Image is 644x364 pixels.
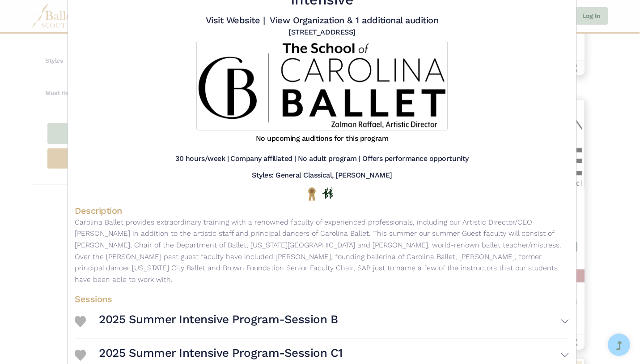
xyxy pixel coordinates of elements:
[99,346,343,361] h3: 2025 Summer Intensive Program-Session C1
[99,312,338,327] h3: 2025 Summer Intensive Program-Session B
[362,154,469,164] h5: Offers performance opportunity
[206,15,265,26] a: Visit Website |
[288,28,355,37] h5: [STREET_ADDRESS]
[298,154,360,164] h5: No adult program |
[270,15,438,26] a: View Organization & 1 additional audition
[75,293,569,305] h4: Sessions
[256,134,389,143] h5: No upcoming auditions for this program
[306,187,318,201] img: National
[196,41,447,130] img: Logo
[75,316,86,327] img: Heart
[230,154,296,164] h5: Company affiliated |
[99,308,569,334] button: 2025 Summer Intensive Program-Session B
[75,205,569,217] h4: Description
[175,154,229,164] h5: 30 hours/week |
[75,350,86,361] img: Heart
[322,187,333,199] img: In Person
[75,217,569,286] p: Carolina Ballet provides extraordinary training with a renowned faculty of experienced profession...
[252,171,392,180] h5: Styles: General Classical, [PERSON_NAME]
